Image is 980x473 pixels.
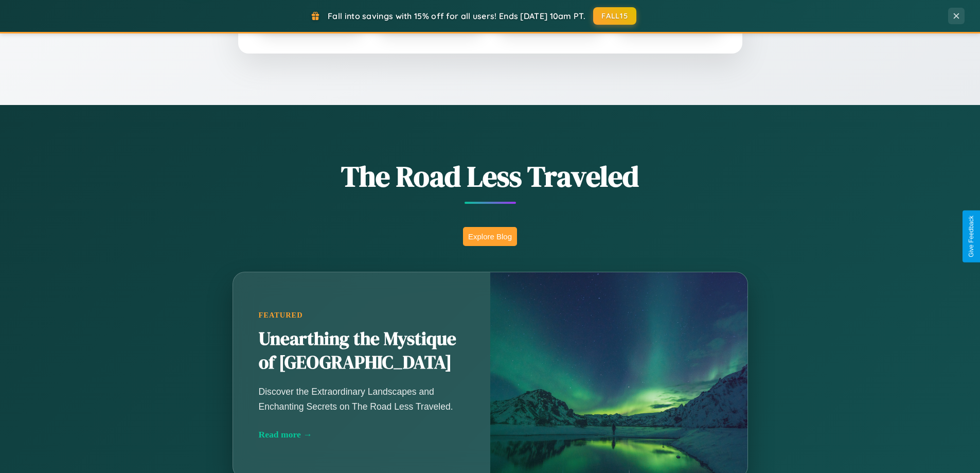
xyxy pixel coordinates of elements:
div: Give Feedback [968,216,975,257]
h1: The Road Less Traveled [182,156,799,196]
div: Read more → [259,429,465,440]
button: Explore Blog [463,227,517,246]
h2: Unearthing the Mystique of [GEOGRAPHIC_DATA] [259,327,465,375]
button: FALL15 [593,7,636,25]
div: Featured [259,311,465,320]
span: Fall into savings with 15% off for all users! Ends [DATE] 10am PT. [328,11,585,21]
p: Discover the Extraordinary Landscapes and Enchanting Secrets on The Road Less Traveled. [259,384,465,413]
